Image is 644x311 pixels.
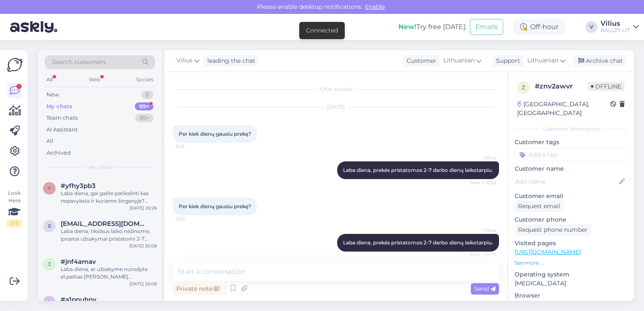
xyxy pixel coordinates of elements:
span: Laba diena, prekės pristatomos 2-7 darbo dienų laikotarpiu. [343,167,493,173]
p: Customer phone [515,215,627,224]
div: All [45,74,54,85]
p: Customer email [515,192,627,201]
a: ViliusBALLZY LIT [601,20,639,34]
span: Laba diena, prekės pristatomos 2-7 darbo dienų laikotarpiu. [343,239,493,246]
p: Customer name [515,164,627,173]
div: Vilius [601,20,630,27]
a: [URL][DOMAIN_NAME] [515,248,581,256]
span: r [48,223,51,229]
span: Lithuanian [527,56,558,65]
span: y [48,185,51,191]
div: 99+ [135,114,153,122]
p: Customer tags [515,138,627,147]
p: Operating system [515,270,627,279]
span: j [48,261,51,267]
div: Request phone number [515,224,591,236]
div: Customer [403,56,436,65]
span: rugileilginyte1@gmail.com [61,220,148,228]
div: Laba diena, gal galite patikslinti kas nepavyksta ir kuriame žingsnyje? Galbūt atsiųsti vaizdinį ... [61,190,157,205]
div: 1 / 3 [7,220,22,227]
b: New! [398,23,416,31]
div: Off-hour [513,19,565,35]
span: a [48,299,51,305]
span: Vilius [465,155,496,161]
div: Request email [515,201,563,212]
span: z [522,84,525,91]
div: # znv2awvr [535,81,588,91]
p: [MEDICAL_DATA] [515,279,627,288]
span: Per kiek dienų gausiu prekę? [179,203,251,209]
span: 12:22 [175,216,207,222]
div: Try free [DATE]: [398,22,467,32]
div: Customer information [515,125,627,133]
div: Laba diena, tikslaus laiko nežinome, įprastai užsakymai pristatomi 2-7 darbo dienų laikotarpiu. [61,228,157,243]
div: New [46,91,59,99]
span: Enable [362,3,387,11]
input: Add name [515,177,617,186]
p: Browser [515,291,627,300]
div: My chats [46,102,72,111]
div: Private note [173,283,223,295]
span: Send [474,285,496,292]
div: Laba diena, ar užsakyme nurodyta el.paštas [PERSON_NAME][EMAIL_ADDRESS][DOMAIN_NAME] yra teisinga... [61,265,157,281]
p: See more ... [515,259,627,267]
span: Search customers [52,58,106,67]
div: leading the chat [204,56,255,65]
span: My chats [89,164,111,171]
div: Web [87,74,102,85]
div: Connected [306,26,338,35]
div: Socials [134,74,155,85]
div: [GEOGRAPHIC_DATA], [GEOGRAPHIC_DATA] [517,100,610,118]
div: [DATE] 20:26 [130,205,157,211]
div: 99+ [135,102,153,111]
div: Look Here [7,189,22,227]
div: Archived [46,149,71,157]
span: #a1pnuhnv [61,296,97,303]
div: 0 [141,91,153,99]
span: Vilius [465,227,496,233]
div: V [585,21,597,33]
span: #jnf4amav [61,258,96,265]
div: AI Assistant [46,126,78,134]
div: All [46,137,54,145]
span: #yfhy3pb3 [61,182,96,190]
span: Seen ✓ 12:23 [465,252,496,258]
span: Seen ✓ 12:22 [465,180,496,186]
input: Add a tag [515,148,627,161]
div: Team chats [46,114,78,122]
div: BALLZY LIT [601,27,630,34]
p: Chrome [TECHNICAL_ID] [515,300,627,309]
button: Emails [470,19,503,35]
p: Visited pages [515,239,627,248]
div: [DATE] 20:08 [129,243,157,249]
span: Lithuanian [443,56,475,65]
div: Chat started [173,86,499,93]
span: Vilius [177,56,193,65]
span: 12:21 [175,143,207,150]
div: Support [493,56,520,65]
span: Per kiek dienų gausiu prekę? [179,131,251,137]
div: Archive chat [573,55,626,67]
span: Offline [588,82,625,91]
div: [DATE] 20:08 [129,281,157,287]
div: [DATE] [173,103,499,111]
img: Askly Logo [7,57,23,73]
